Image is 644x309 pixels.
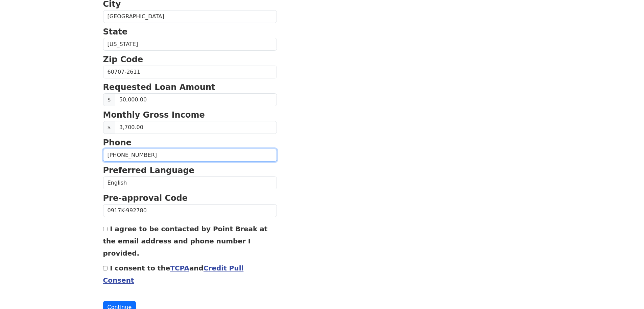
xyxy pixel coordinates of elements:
[170,264,189,272] a: TCPA
[103,27,128,37] strong: State
[103,225,268,257] label: I agree to be contacted by Point Break at the email address and phone number I provided.
[115,121,277,134] input: Monthly Gross Income
[103,138,132,147] strong: Phone
[103,55,143,64] strong: Zip Code
[103,149,277,162] input: (___) ___-____
[103,82,215,92] strong: Requested Loan Amount
[103,264,244,284] label: I consent to the and
[115,93,277,106] input: Requested Loan Amount
[103,66,277,78] input: Zip Code
[103,166,194,175] strong: Preferred Language
[103,109,277,121] p: Monthly Gross Income
[103,193,188,203] strong: Pre-approval Code
[103,121,115,134] span: $
[103,10,277,23] input: City
[103,204,277,217] input: Pre-approval Code
[103,93,115,106] span: $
